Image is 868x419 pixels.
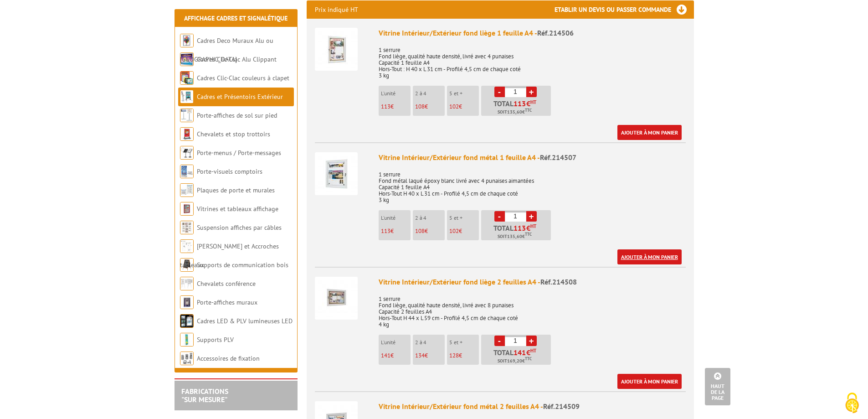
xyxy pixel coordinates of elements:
a: Plaques de porte et murales [197,186,275,194]
img: Vitrine Intérieur/Extérieur fond liège 1 feuille A4 [315,28,358,71]
span: 113 [514,224,526,232]
p: € [449,352,479,359]
p: L'unité [381,90,411,97]
span: 108 [415,103,425,110]
img: Cadres Deco Muraux Alu ou Bois [180,34,194,47]
span: Soit € [498,109,532,116]
a: + [526,87,537,97]
sup: HT [530,99,536,105]
a: FABRICATIONS"Sur Mesure" [181,387,228,404]
span: Réf.214507 [540,153,576,162]
p: L'unité [381,215,411,221]
sup: HT [530,223,536,229]
p: Prix indiqué HT [315,0,358,19]
span: 135,60 [507,109,522,116]
img: Vitrine Intérieur/Extérieur fond liège 2 feuilles A4 [315,277,358,320]
span: 113 [514,100,526,107]
a: Porte-visuels comptoirs [197,167,262,176]
span: Réf.214509 [543,402,580,411]
img: Chevalets et stop trottoirs [180,127,194,141]
span: 169,20 [507,357,522,365]
span: 102 [449,103,459,110]
p: € [449,103,479,110]
span: 113 [381,227,390,235]
span: Soit € [498,233,532,240]
p: 2 à 4 [415,90,445,97]
a: Supports PLV [197,336,234,344]
span: 134 [415,352,425,359]
p: € [415,352,445,359]
h3: Etablir un devis ou passer commande [555,0,694,19]
span: Réf.214506 [537,28,574,37]
img: Cadres et Présentoirs Extérieur [180,90,194,103]
a: Cadres Deco Muraux Alu ou [GEOGRAPHIC_DATA] [180,36,273,63]
a: - [494,211,505,222]
span: 108 [415,227,425,235]
p: L'unité [381,339,411,346]
div: Vitrine Intérieur/Extérieur fond liège 2 feuilles A4 - [379,277,686,287]
sup: TTC [525,232,532,237]
a: Ajouter à mon panier [617,374,682,389]
img: Cadres LED & PLV lumineuses LED [180,314,194,328]
a: + [526,211,537,222]
img: Vitrines et tableaux affichage [180,202,194,216]
a: Ajouter à mon panier [617,249,682,264]
span: 113 [381,103,390,110]
img: Vitrine Intérieur/Extérieur fond métal 1 feuille A4 [315,152,358,195]
img: Supports PLV [180,333,194,347]
p: 1 serrure Fond liège, qualité haute densité, livré avec 4 punaises Capacité 1 feuille A4 Hors-Tou... [379,41,686,79]
p: 1 serrure Fond métal laqué époxy blanc livré avec 4 punaises aimantées Capacité 1 feuille A4 Hors... [379,165,686,203]
a: Supports de communication bois [197,261,288,269]
span: 128 [449,352,459,359]
p: € [415,103,445,110]
div: Vitrine Intérieur/Extérieur fond métal 2 feuilles A4 - [379,401,686,412]
a: Vitrines et tableaux affichage [197,205,278,213]
a: Cadres et Présentoirs Extérieur [197,93,283,101]
img: Porte-affiches de sol sur pied [180,109,194,122]
p: 1 serrure Fond liège, qualité haute densité, livré avec 8 punaises Capacité 2 feuilles A4 Hors-To... [379,290,686,328]
p: Total [483,224,551,240]
button: Cookies (fenêtre modale) [836,388,868,419]
p: 5 et + [449,90,479,97]
a: Porte-affiches muraux [197,298,257,306]
p: 2 à 4 [415,339,445,346]
img: Cadres Clic-Clac couleurs à clapet [180,71,194,85]
a: Cadres Clic-Clac Alu Clippant [197,55,277,63]
sup: TTC [525,356,532,361]
span: 141 [514,349,526,356]
a: + [526,336,537,346]
img: Accessoires de fixation [180,352,194,365]
span: 135,60 [507,233,522,240]
p: € [449,228,479,234]
span: 102 [449,227,459,235]
p: 2 à 4 [415,215,445,221]
a: Chevalets et stop trottoirs [197,130,270,138]
a: Cadres LED & PLV lumineuses LED [197,317,293,325]
p: € [381,352,411,359]
p: Total [483,349,551,365]
img: Chevalets conférence [180,277,194,290]
img: Porte-menus / Porte-messages [180,146,194,160]
span: 141 [381,352,390,359]
a: Porte-affiches de sol sur pied [197,111,277,119]
span: € [526,349,530,356]
a: [PERSON_NAME] et Accroches tableaux [180,242,279,269]
p: € [415,228,445,234]
img: Porte-affiches muraux [180,295,194,309]
a: Porte-menus / Porte-messages [197,149,281,157]
a: Haut de la page [705,368,730,405]
a: Ajouter à mon panier [617,125,682,140]
a: Accessoires de fixation [197,354,260,362]
img: Cimaises et Accroches tableaux [180,239,194,253]
p: 5 et + [449,215,479,221]
sup: TTC [525,108,532,113]
a: - [494,87,505,97]
a: Chevalets conférence [197,279,256,288]
span: Soit € [498,357,532,365]
a: - [494,336,505,346]
span: € [526,100,530,107]
a: Suspension affiches par câbles [197,223,282,232]
a: Affichage Cadres et Signalétique [184,14,288,22]
p: € [381,228,411,234]
img: Porte-visuels comptoirs [180,165,194,178]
